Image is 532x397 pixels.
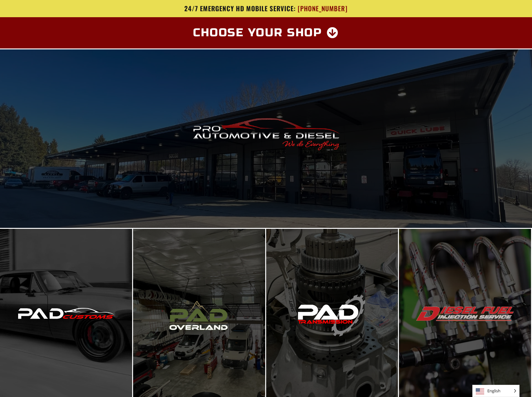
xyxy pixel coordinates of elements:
[184,3,296,13] span: 24/7 Emergency HD Mobile Service:
[193,27,322,38] span: Choose Your Shop
[473,385,519,397] span: English
[83,5,449,13] a: 24/7 Emergency HD Mobile Service: [PHONE_NUMBER]
[472,385,520,397] aside: Language selected: English
[298,5,348,13] span: [PHONE_NUMBER]
[186,23,346,42] a: Choose Your Shop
